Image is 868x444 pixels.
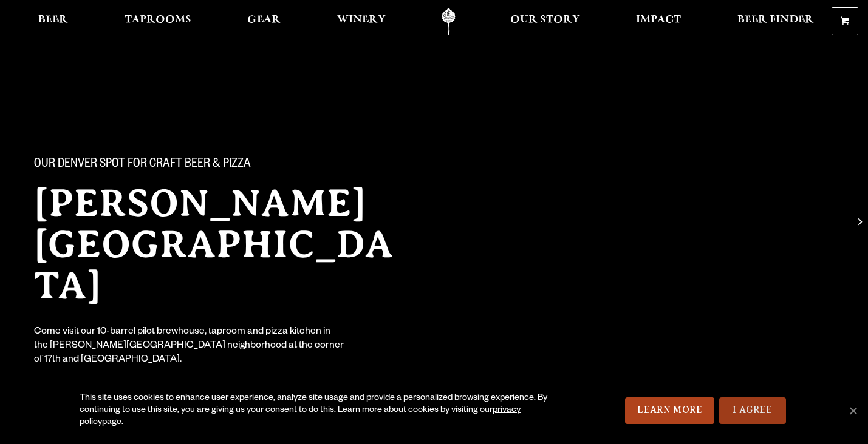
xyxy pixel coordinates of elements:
[117,8,199,35] a: Taprooms
[502,8,588,35] a: Our Story
[628,8,689,35] a: Impact
[34,183,413,306] h2: [PERSON_NAME][GEOGRAPHIC_DATA]
[34,326,345,368] div: Come visit our 10-barrel pilot brewhouse, taproom and pizza kitchen in the [PERSON_NAME][GEOGRAPH...
[625,397,714,424] a: Learn More
[247,15,281,25] span: Gear
[80,392,564,429] div: This site uses cookies to enhance user experience, analyze site usage and provide a personalized ...
[329,8,394,35] a: Winery
[730,8,822,35] a: Beer Finder
[239,8,289,35] a: Gear
[38,15,68,25] span: Beer
[426,8,471,35] a: Odell Home
[636,15,681,25] span: Impact
[30,8,76,35] a: Beer
[34,157,251,173] span: Our Denver spot for craft beer & pizza
[719,397,786,424] a: I Agree
[337,15,386,25] span: Winery
[847,405,859,417] span: No
[510,15,580,25] span: Our Story
[737,15,814,25] span: Beer Finder
[125,15,191,25] span: Taprooms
